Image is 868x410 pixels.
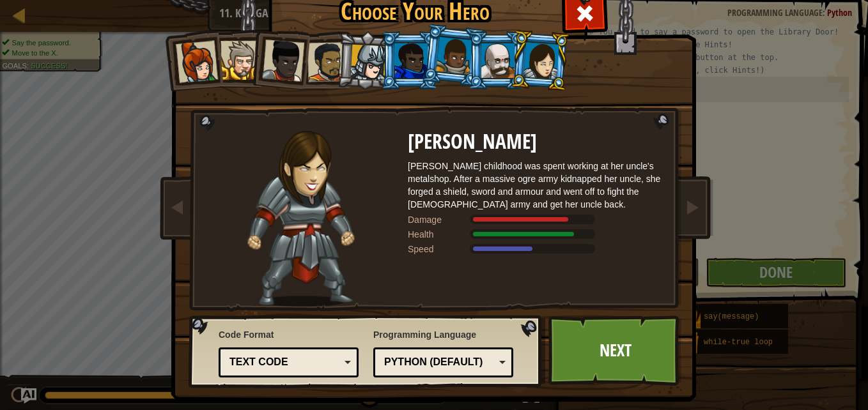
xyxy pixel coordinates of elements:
[408,131,663,153] h2: [PERSON_NAME]
[161,29,224,91] li: Captain Anya Weston
[408,228,472,241] div: Health
[381,31,438,89] li: Gordon the Stalwart
[468,31,525,89] li: Okar Stompfoot
[408,213,663,226] div: Deals 120% of listed Warrior weapon damage.
[189,315,545,388] img: language-selector-background.png
[293,31,352,90] li: Alejandro the Duelist
[248,27,311,89] li: Lady Ida Justheart
[509,29,571,91] li: Illia Shieldsmith
[229,355,340,370] div: Text code
[247,131,355,307] img: guardian-pose.png
[408,243,663,255] div: Moves at 10 meters per second.
[421,24,484,87] li: Arryn Stonewall
[408,160,663,211] div: [PERSON_NAME] childhood was spent working at her uncle's metalshop. After a massive ogre army kid...
[408,213,472,226] div: Damage
[373,328,513,341] span: Programming Language
[336,30,397,91] li: Hattori Hanzō
[207,29,265,87] li: Sir Tharin Thunderfist
[408,243,472,255] div: Speed
[408,228,663,241] div: Gains 140% of listed Warrior armor health.
[219,328,359,341] span: Code Format
[384,355,495,370] div: Python (Default)
[548,315,682,386] a: Next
